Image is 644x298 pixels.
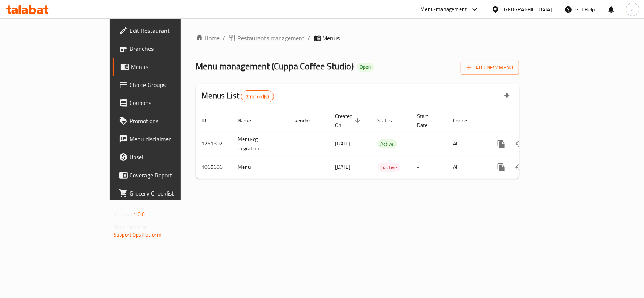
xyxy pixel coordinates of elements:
[129,26,211,35] span: Edit Restaurant
[229,34,305,43] a: Restaurants management
[335,112,363,130] span: Created On
[238,116,261,125] span: Name
[131,62,211,71] span: Menus
[114,222,148,232] span: Get support on:
[378,139,397,148] div: Active
[113,184,217,202] a: Grocery Checklist
[411,132,447,156] td: -
[498,87,516,105] div: Export file
[129,171,211,180] span: Coverage Report
[129,153,211,162] span: Upsell
[467,63,513,72] span: Add New Menu
[202,116,216,125] span: ID
[238,34,305,43] span: Restaurants management
[241,93,274,100] span: 2 record(s)
[129,116,211,125] span: Promotions
[113,166,217,184] a: Coverage Report
[133,209,145,219] span: 1.0.0
[196,109,571,179] table: enhanced table
[503,5,552,14] div: [GEOGRAPHIC_DATA]
[114,230,161,240] a: Support.OpsPlatform
[129,98,211,107] span: Coupons
[461,61,519,75] button: Add New Menu
[232,132,289,156] td: Menu-cg migration
[113,112,217,130] a: Promotions
[113,76,217,94] a: Choice Groups
[113,58,217,76] a: Menus
[357,64,374,70] span: Open
[129,189,211,198] span: Grocery Checklist
[510,135,529,153] button: Change Status
[421,5,467,14] div: Menu-management
[196,34,519,43] nav: breadcrumb
[447,132,486,156] td: All
[631,5,634,14] span: a
[378,116,402,125] span: Status
[232,156,289,179] td: Menu
[114,209,132,219] span: Version:
[323,34,340,43] span: Menus
[223,34,226,43] li: /
[129,44,211,53] span: Branches
[453,116,477,125] span: Locale
[196,58,354,75] span: Menu management ( Cuppa Coffee Studio )
[113,40,217,58] a: Branches
[378,140,397,148] span: Active
[308,34,310,43] li: /
[295,116,320,125] span: Vendor
[113,148,217,166] a: Upsell
[129,134,211,144] span: Menu disclaimer
[447,156,486,179] td: All
[113,94,217,112] a: Coupons
[378,163,400,172] span: Inactive
[417,112,438,130] span: Start Date
[486,109,571,132] th: Actions
[113,130,217,148] a: Menu disclaimer
[510,158,529,176] button: Change Status
[335,139,351,148] span: [DATE]
[492,158,510,176] button: more
[411,156,447,179] td: -
[357,63,374,72] div: Open
[202,90,274,102] h2: Menus List
[492,135,510,153] button: more
[129,80,211,89] span: Choice Groups
[113,21,217,40] a: Edit Restaurant
[335,162,351,172] span: [DATE]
